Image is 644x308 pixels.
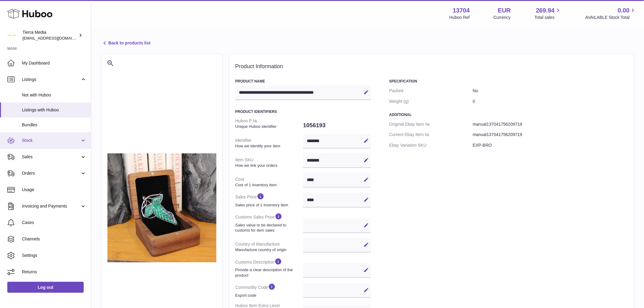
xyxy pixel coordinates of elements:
dt: Customs Description [235,255,303,280]
dt: Weight (g) [389,96,473,107]
dt: Original Ebay Item № [389,119,473,130]
dt: Identifier [235,135,303,151]
dt: Commodity Code [235,280,303,300]
strong: Cost of 1 inventory item [235,182,302,188]
a: Back to products list [101,40,150,47]
strong: Sales value to be declared to customs for item sales [235,222,302,233]
h3: Product Identifiers [235,109,371,114]
a: Log out [7,282,84,293]
span: Listings with Huboo [22,107,86,113]
span: Total sales [534,15,562,20]
img: 1756209719.jpg [107,153,216,262]
strong: Export code [235,293,302,298]
span: Sales [22,154,80,160]
dd: manual137041756209719 [473,119,628,130]
strong: 13704 [453,6,470,15]
dt: Packed [389,86,473,96]
span: Invoicing and Payments [22,203,80,209]
img: internalAdmin-13704@internal.huboo.com [7,31,16,40]
dt: Customs Sales Price [235,210,303,235]
dt: Huboo P № [235,116,303,131]
h3: Additional [389,112,628,117]
span: Usage [22,187,86,193]
strong: Provide a clear description of the product [235,267,302,278]
dd: 0 [473,96,628,107]
dt: Sales Price [235,190,303,210]
span: Listings [22,77,80,82]
div: Huboo Ref [450,15,470,20]
a: 269.94 Total sales [534,6,562,20]
dt: Country of Manufacture [235,239,303,255]
dd: manual137041756209719 [473,129,628,140]
span: [EMAIL_ADDRESS][DOMAIN_NAME] [23,36,89,40]
span: 0.00 [618,6,630,15]
div: Currency [494,15,511,20]
strong: How we link your orders [235,163,302,168]
span: 269.94 [536,6,555,15]
dd: 1056193 [303,119,371,132]
strong: Manufacture country of origin [235,247,302,253]
dt: Item SKU [235,155,303,170]
strong: How we identify your item [235,143,302,149]
span: Bundles [22,122,86,128]
span: AVAILABLE Stock Total [585,15,637,20]
dt: Cost [235,174,303,190]
span: Returns [22,269,86,275]
strong: Unique Huboo identifier [235,124,302,129]
dt: Ebay Variation SKU [389,140,473,151]
span: My Dashboard [22,60,86,66]
span: Orders [22,170,80,176]
span: Settings [22,253,86,258]
strong: EUR [498,6,511,15]
h3: Specification [389,79,628,84]
a: 0.00 AVAILABLE Stock Total [585,6,637,20]
strong: Sales price of 1 inventory item [235,202,302,208]
h2: Product Information [235,63,628,70]
div: Tierra Media [23,30,77,41]
dt: Current Ebay Item № [389,129,473,140]
dd: EXP-BRO [473,140,628,151]
span: Not with Huboo [22,92,86,98]
span: Cases [22,220,86,226]
h3: Product Name [235,79,371,84]
span: Channels [22,236,86,242]
dd: No [473,86,628,96]
span: Stock [22,138,80,143]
